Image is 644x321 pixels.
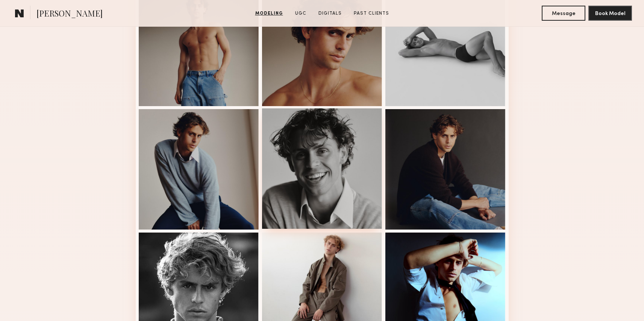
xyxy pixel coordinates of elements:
button: Book Model [588,6,632,21]
a: Past Clients [351,10,392,17]
a: Modeling [252,10,286,17]
button: Message [542,6,585,21]
a: Book Model [588,10,632,16]
a: UGC [292,10,309,17]
span: [PERSON_NAME] [36,8,103,21]
a: Digitals [315,10,345,17]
